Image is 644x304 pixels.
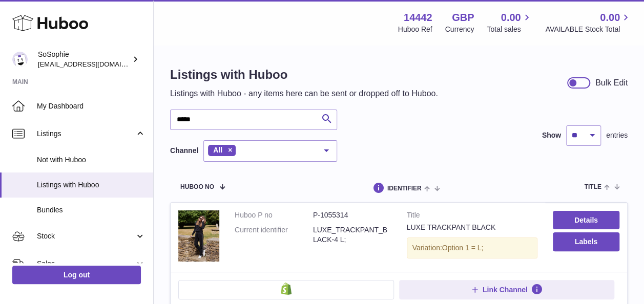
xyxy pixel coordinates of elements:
img: shopify-small.png [281,283,292,295]
div: Huboo Ref [398,25,432,34]
dd: LUXE_TRACKPANT_BLACK-4 L; [313,225,391,245]
span: Listings with Huboo [37,180,146,190]
button: Labels [553,232,619,251]
div: LUXE TRACKPANT BLACK [407,223,537,232]
div: Variation: [407,237,537,258]
span: Option 1 = L; [442,244,484,252]
span: title [584,184,601,190]
span: Huboo no [180,184,214,190]
strong: Title [407,210,537,223]
h1: Listings with Huboo [170,67,438,83]
span: AVAILABLE Stock Total [545,25,632,34]
span: Listings [37,129,135,139]
span: entries [606,131,628,140]
span: Link Channel [483,285,528,294]
img: internalAdmin-14442@internal.huboo.com [12,52,28,67]
a: Details [553,211,619,229]
dd: P-1055314 [313,210,391,220]
dt: Current identifier [235,225,313,245]
span: Not with Huboo [37,155,146,165]
button: Link Channel [399,280,615,299]
span: Total sales [487,25,532,34]
strong: 14442 [404,11,432,25]
a: 0.00 AVAILABLE Stock Total [545,11,632,34]
div: SoSophie [38,50,130,69]
span: Bundles [37,205,146,215]
dt: Huboo P no [235,210,313,220]
span: All [213,146,222,154]
span: Stock [37,231,135,241]
div: Bulk Edit [595,77,628,89]
div: Currency [445,25,474,34]
p: Listings with Huboo - any items here can be sent or dropped off to Huboo. [170,88,438,99]
a: 0.00 Total sales [487,11,532,34]
strong: GBP [452,11,474,25]
a: Log out [12,266,141,284]
label: Channel [170,146,198,156]
label: Show [542,131,561,140]
span: 0.00 [600,11,620,25]
span: Sales [37,259,135,269]
img: LUXE TRACKPANT BLACK [178,210,219,262]
span: identifier [387,185,422,192]
span: My Dashboard [37,101,146,111]
span: 0.00 [501,11,521,25]
span: [EMAIL_ADDRESS][DOMAIN_NAME] [38,60,151,68]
